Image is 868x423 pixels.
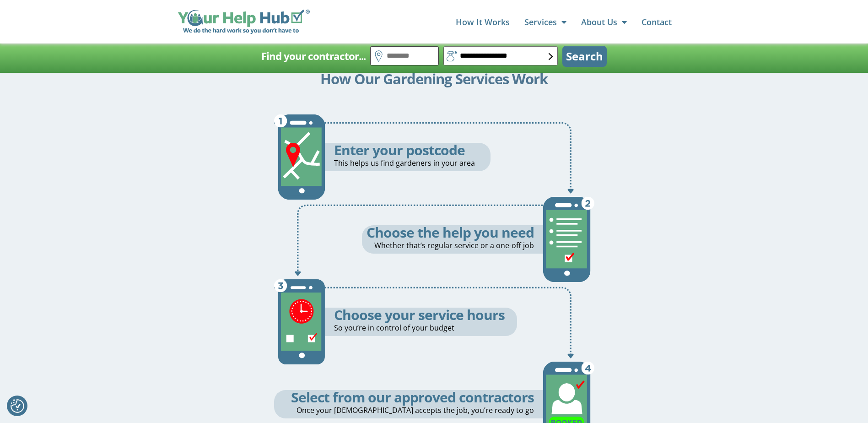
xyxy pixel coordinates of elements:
[642,13,672,31] a: Contact
[334,308,517,322] h5: Choose your service hours
[362,239,534,251] p: Whether that’s regular service or a one-off job
[319,13,671,31] nav: Menu
[334,157,491,169] p: This helps us find gardeners in your area
[274,390,534,404] h5: Select from our approved contractors
[274,265,325,379] img: Gardeners Walsall - How It Works Step 3
[11,399,24,413] button: Consent Preferences
[320,72,548,86] h3: How Our Gardening Services Work
[362,225,534,239] h5: Choose the help you need
[581,13,627,31] a: About Us
[562,46,607,67] button: Search
[456,13,510,31] a: How It Works
[261,47,366,65] h2: Find your contractor...
[543,182,594,297] img: Gardeners Walsall - How It Works Step 2
[524,13,566,31] a: Services
[274,404,534,416] p: Once your [DEMOGRAPHIC_DATA] accepts the job, you’re ready to go
[549,53,553,60] img: select-box-form.svg
[334,143,491,157] h5: Enter your postcode
[11,399,24,413] img: Revisit consent button
[274,100,325,214] img: Gardeners Walsall - How It Works Step 1
[334,322,517,334] p: So you’re in control of your budget
[178,10,310,34] img: Your Help Hub Wide Logo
